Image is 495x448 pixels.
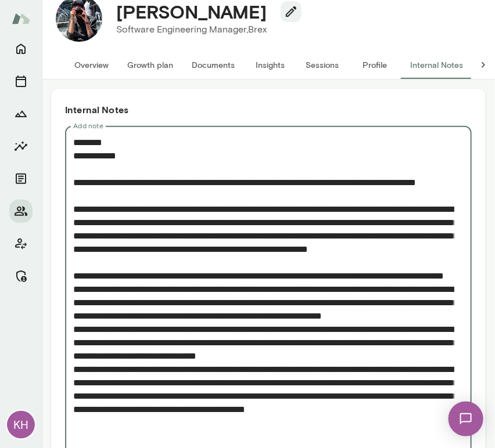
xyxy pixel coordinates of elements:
button: Insights [9,135,33,158]
button: Growth plan [118,51,182,79]
button: Overview [65,51,118,79]
button: Internal Notes [401,51,472,79]
button: Sessions [296,51,349,79]
button: Manage [9,265,33,288]
button: Insights [244,51,296,79]
div: KH [7,411,35,439]
button: Client app [9,232,33,255]
button: Home [9,37,33,60]
h6: Internal Notes [65,103,472,117]
h4: [PERSON_NAME] [116,1,267,23]
button: Growth Plan [9,102,33,125]
button: Sessions [9,70,33,93]
label: Add note [73,121,103,131]
button: Documents [9,167,33,190]
button: Documents [182,51,244,79]
button: Members [9,200,33,223]
p: Software Engineering Manager, Brex [116,23,292,37]
button: Profile [349,51,401,79]
img: Mento [12,8,30,30]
